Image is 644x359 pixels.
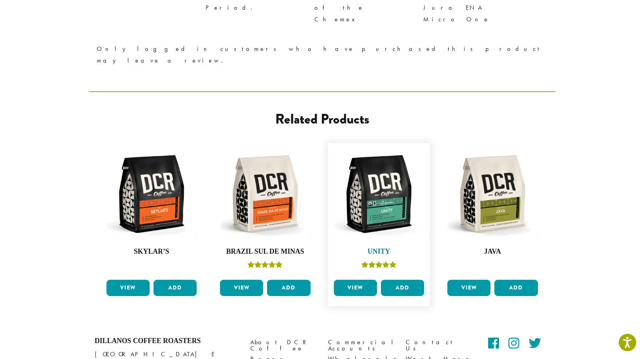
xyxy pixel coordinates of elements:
[154,280,197,296] button: Add
[332,147,426,277] a: UnityRated 5.00 out of 5
[105,147,199,241] img: DCR-12oz-Skylars-Stock-scaled.png
[267,280,310,296] button: Add
[406,337,472,354] a: Contact Us
[445,147,540,241] img: DCR-12oz-Java-Stock-scaled.png
[95,337,239,345] h4: Dillanos Coffee Roasters
[332,147,426,241] img: DCR-12oz-FTO-Unity-Stock-scaled.png
[381,280,424,296] button: Add
[248,260,283,272] div: Rated 5.00 out of 5
[494,280,538,296] button: Add
[328,337,394,354] a: Commercial Accounts
[447,280,490,296] a: View
[218,147,312,277] a: Brazil Sul De MinasRated 5.00 out of 5
[106,280,150,296] a: View
[218,147,312,241] img: DCR-12oz-Brazil-Sul-De-Minas-Stock-scaled.png
[218,247,312,256] h4: Brazil Sul De Minas
[250,337,316,354] a: About DCR Coffee
[152,111,493,127] h2: Related products
[97,43,548,66] p: Only logged in customers who have purchased this product may leave a review.
[220,280,263,296] a: View
[105,147,199,277] a: Skylar’s
[361,260,396,272] div: Rated 5.00 out of 5
[334,280,377,296] a: View
[445,147,540,277] a: Java
[332,247,426,256] h4: Unity
[445,247,540,256] h4: Java
[105,247,199,256] h4: Skylar’s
